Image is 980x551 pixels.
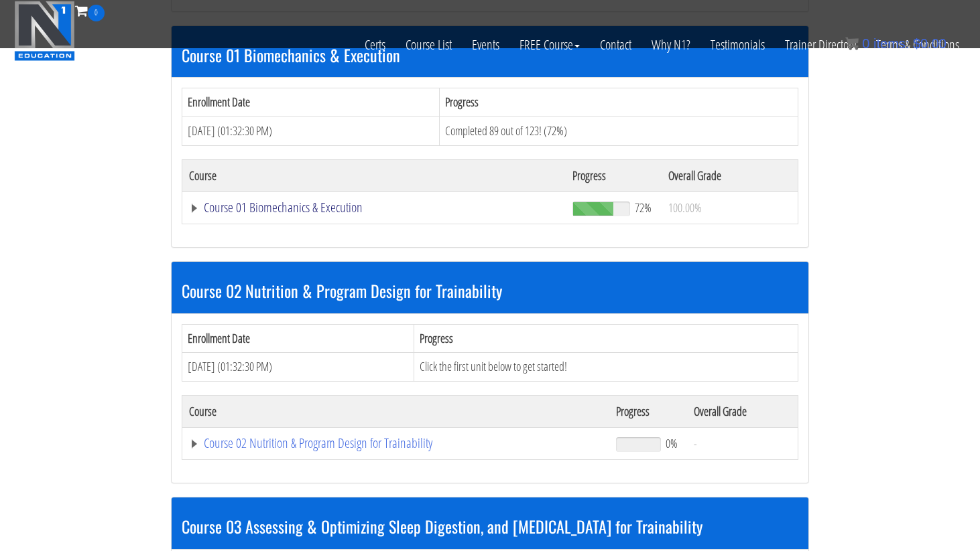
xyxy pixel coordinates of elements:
img: n1-education [14,1,75,61]
span: $ [913,36,920,51]
a: Course 01 Biomechanics & Execution [189,201,559,214]
a: FREE Course [509,21,590,68]
a: Trainer Directory [775,21,866,68]
a: 0 [75,1,105,19]
td: Click the first unit below to get started! [414,353,798,382]
a: 0 items: $0.00 [845,36,946,51]
th: Overall Grade [687,395,798,427]
th: Progress [414,324,798,353]
span: 0% [666,436,678,451]
span: 0 [88,5,105,21]
th: Course [182,159,566,191]
span: 72% [635,200,652,215]
th: Overall Grade [662,159,798,191]
h3: Course 03 Assessing & Optimizing Sleep Digestion, and [MEDICAL_DATA] for Trainability [182,518,798,535]
td: [DATE] (01:32:30 PM) [182,353,414,382]
span: items: [873,36,909,51]
td: Completed 89 out of 123! (72%) [440,116,798,145]
a: Certs [355,21,395,68]
th: Progress [609,395,687,427]
a: Contact [590,21,641,68]
h3: Course 02 Nutrition & Program Design for Trainability [182,282,798,299]
th: Enrollment Date [182,88,440,117]
th: Progress [440,88,798,117]
a: Course 02 Nutrition & Program Design for Trainability [189,437,603,450]
td: 100.00% [662,191,798,224]
th: Course [182,395,609,427]
img: icon11.png [845,37,859,50]
span: 0 [862,36,869,51]
td: - [687,427,798,459]
th: Progress [566,159,662,191]
a: Course List [395,21,462,68]
bdi: 0.00 [913,36,946,51]
th: Enrollment Date [182,324,414,353]
a: Testimonials [700,21,775,68]
a: Events [462,21,509,68]
td: [DATE] (01:32:30 PM) [182,116,440,145]
a: Terms & Conditions [866,21,969,68]
a: Why N1? [641,21,700,68]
